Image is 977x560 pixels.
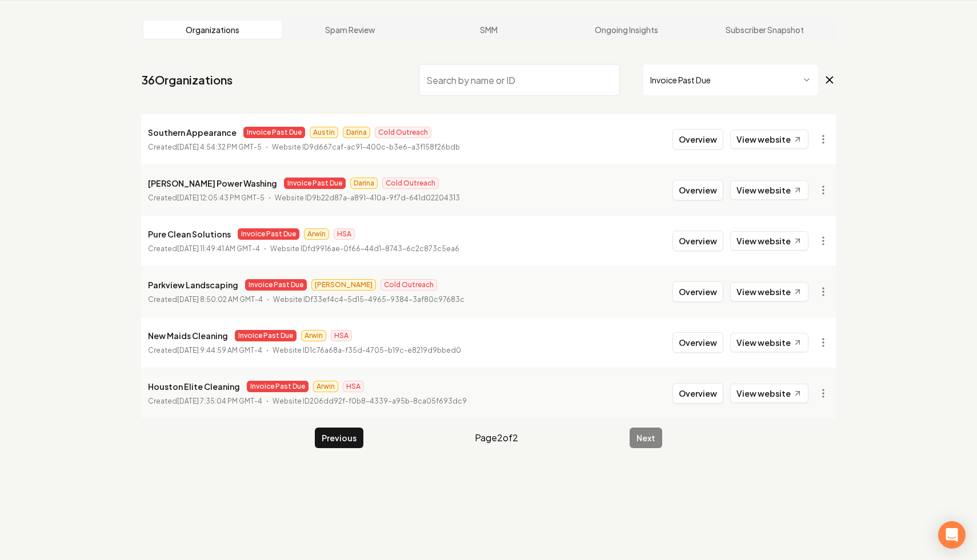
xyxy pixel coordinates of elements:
span: Invoice Past Due [235,330,297,341]
time: [DATE] 11:49:41 AM GMT-4 [177,244,260,253]
a: View website [730,333,808,352]
span: Arwin [301,330,326,341]
button: Overview [672,231,723,251]
button: Previous [315,428,363,448]
p: Website ID 9d667caf-ac91-400c-b3e6-a3f158f26bdb [272,142,460,153]
p: Created [148,192,265,204]
p: Created [148,345,262,356]
span: Arwin [313,381,338,392]
p: Created [148,142,262,153]
span: Page 2 of 2 [475,431,518,445]
span: Invoice Past Due [238,228,299,240]
button: Overview [672,332,723,353]
time: [DATE] 4:54:32 PM GMT-5 [177,143,262,151]
button: Overview [672,383,723,404]
span: HSA [343,381,364,392]
span: Arwin [304,228,329,240]
a: Subscriber Snapshot [695,21,834,39]
p: Website ID 9b22d87a-a891-410a-9f7d-641d02204313 [275,192,460,204]
p: Created [148,396,262,407]
p: Website ID 206dd92f-f0b8-4339-a95b-8ca05f693dc9 [273,396,467,407]
p: Created [148,294,263,305]
p: Southern Appearance [148,126,237,139]
a: 36Organizations [141,72,233,88]
span: Austin [310,127,338,138]
a: Organizations [143,21,282,39]
span: HSA [334,228,355,240]
button: Overview [672,180,723,200]
a: View website [730,282,808,301]
p: [PERSON_NAME] Power Washing [148,176,277,190]
div: Open Intercom Messenger [938,521,966,549]
button: Overview [672,129,723,150]
a: View website [730,384,808,403]
time: [DATE] 12:05:43 PM GMT-5 [177,194,265,202]
span: Invoice Past Due [243,127,305,138]
span: HSA [331,330,352,341]
span: Cold Outreach [381,279,437,291]
p: New Maids Cleaning [148,329,228,343]
span: Invoice Past Due [284,178,346,189]
p: Website ID f33ef4c4-5d15-4965-9384-3af80c97683c [273,294,465,305]
span: [PERSON_NAME] [311,279,376,291]
span: Invoice Past Due [245,279,307,291]
p: Website ID fd9916ae-0f66-44d1-8743-6c2c873c5ea6 [270,243,459,255]
button: Overview [672,281,723,302]
a: SMM [419,21,558,39]
p: Pure Clean Solutions [148,227,231,241]
p: Parkview Landscaping [148,278,238,292]
span: Cold Outreach [375,127,431,138]
a: Ongoing Insights [558,21,696,39]
time: [DATE] 8:50:02 AM GMT-4 [177,295,263,304]
a: Spam Review [282,21,420,39]
a: View website [730,231,808,251]
time: [DATE] 9:44:59 AM GMT-4 [177,346,262,354]
span: Darina [350,178,378,189]
p: Created [148,243,260,255]
a: View website [730,130,808,149]
span: Cold Outreach [382,178,439,189]
span: Darina [343,127,370,138]
a: View website [730,180,808,200]
input: Search by name or ID [419,64,620,96]
time: [DATE] 7:35:04 PM GMT-4 [177,397,262,405]
p: Houston Elite Cleaning [148,380,240,393]
p: Website ID 1c76a68a-f35d-4705-b19c-e8219d9bbed0 [273,345,461,356]
span: Invoice Past Due [247,381,309,392]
